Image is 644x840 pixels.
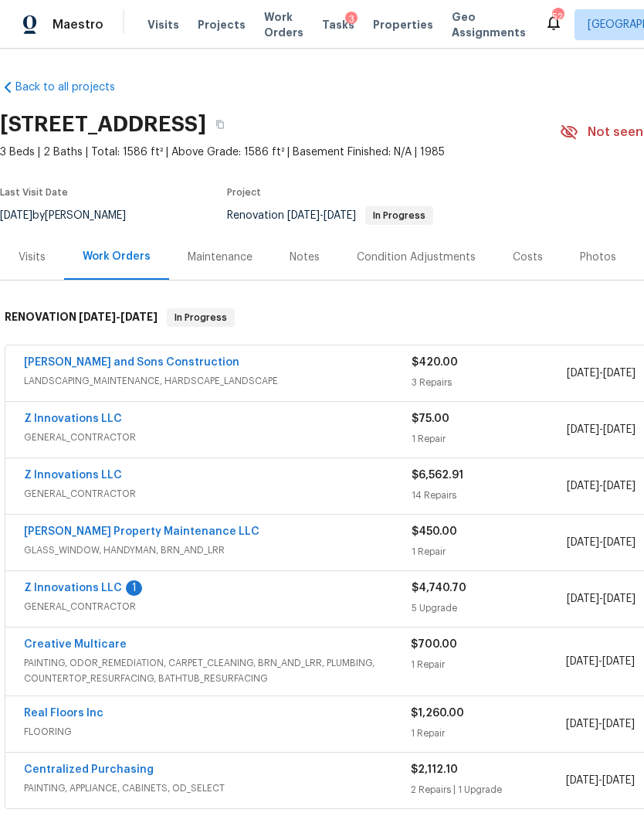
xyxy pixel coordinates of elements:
div: Visits [19,250,46,265]
div: Photos [580,250,616,265]
a: Z Innovations LLC [24,413,122,424]
div: 2 Repairs | 1 Upgrade [411,782,565,797]
div: Maintenance [188,250,253,265]
div: 1 Repair [412,431,567,447]
div: 1 Repair [411,726,565,741]
span: $75.00 [412,413,449,424]
span: $4,740.70 [412,583,466,593]
span: [DATE] [567,593,599,604]
span: - [567,535,636,550]
button: Copy Address [206,111,234,138]
span: - [567,478,636,494]
span: $2,112.10 [411,764,458,775]
h6: RENOVATION [5,308,158,327]
span: [DATE] [566,656,598,667]
span: - [566,716,635,732]
div: 1 [126,580,142,596]
span: - [79,311,158,322]
span: [DATE] [603,593,636,604]
span: Visits [147,17,179,32]
span: [DATE] [567,424,599,435]
span: Project [227,188,261,197]
span: GENERAL_CONTRACTOR [24,599,412,614]
span: Geo Assignments [452,9,526,40]
span: Tasks [322,19,354,30]
div: Condition Adjustments [357,250,476,265]
a: Creative Multicare [24,639,127,650]
a: Z Innovations LLC [24,583,122,593]
span: [DATE] [567,537,599,548]
span: - [566,654,635,669]
span: [DATE] [567,368,599,379]
span: [DATE] [120,311,158,322]
span: [DATE] [566,775,598,786]
span: [DATE] [566,719,598,729]
span: Work Orders [264,9,303,40]
span: PAINTING, ODOR_REMEDIATION, CARPET_CLEANING, BRN_AND_LRR, PLUMBING, COUNTERTOP_RESURFACING, BATHT... [24,655,411,686]
div: 1 Repair [411,657,565,672]
div: Notes [290,250,320,265]
span: LANDSCAPING_MAINTENANCE, HARDSCAPE_LANDSCAPE [24,373,412,389]
div: Work Orders [83,249,151,264]
span: Properties [373,17,433,32]
span: [DATE] [567,481,599,491]
span: - [567,591,636,607]
span: [DATE] [602,775,635,786]
span: [DATE] [603,537,636,548]
span: Renovation [227,210,433,221]
a: Centralized Purchasing [24,764,154,775]
div: 5 Upgrade [412,600,567,616]
a: Z Innovations LLC [24,470,122,481]
span: PAINTING, APPLIANCE, CABINETS, OD_SELECT [24,780,411,796]
div: 3 [345,12,358,27]
span: FLOORING [24,724,411,740]
span: - [566,773,635,788]
a: [PERSON_NAME] Property Maintenance LLC [24,526,259,537]
span: - [567,366,636,381]
span: Projects [198,17,246,32]
span: $700.00 [411,639,457,650]
span: [DATE] [603,481,636,491]
div: 3 Repairs [412,375,567,390]
div: Costs [513,250,543,265]
span: [DATE] [603,368,636,379]
div: 1 Repair [412,544,567,559]
span: - [287,210,356,221]
span: $1,260.00 [411,708,464,719]
span: GENERAL_CONTRACTOR [24,486,412,502]
span: $450.00 [412,526,457,537]
a: Real Floors Inc [24,708,103,719]
span: [DATE] [324,210,356,221]
span: [DATE] [79,311,116,322]
span: $420.00 [412,357,458,368]
span: In Progress [168,310,233,325]
span: [DATE] [602,656,635,667]
div: 14 Repairs [412,488,567,503]
span: [DATE] [602,719,635,729]
span: GENERAL_CONTRACTOR [24,430,412,445]
span: $6,562.91 [412,470,463,481]
span: [DATE] [603,424,636,435]
span: In Progress [367,211,432,220]
span: [DATE] [287,210,320,221]
a: [PERSON_NAME] and Sons Construction [24,357,239,368]
span: GLASS_WINDOW, HANDYMAN, BRN_AND_LRR [24,542,412,558]
span: - [567,422,636,437]
span: Maestro [53,17,103,32]
div: 52 [552,9,563,25]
